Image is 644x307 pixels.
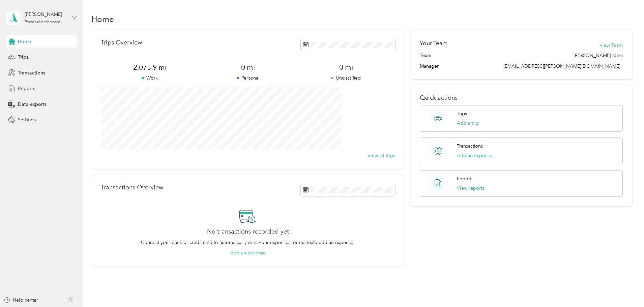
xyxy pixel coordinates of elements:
[25,11,67,18] div: [PERSON_NAME]
[420,94,623,101] p: Quick actions
[18,54,28,61] span: Trips
[4,297,38,304] button: Help center
[18,116,36,123] span: Settings
[368,152,395,159] button: View all trips
[101,74,199,82] p: Work
[457,120,479,127] button: Add a trip
[420,63,439,70] span: Manager
[457,110,467,117] p: Trips
[457,185,484,192] button: View reports
[457,152,492,159] button: Add an expense
[18,101,47,108] span: Data exports
[420,39,447,48] h2: Your Team
[297,74,395,82] p: Unclassified
[199,63,297,72] span: 0 mi
[457,143,483,150] p: Transactions
[457,175,473,182] p: Reports
[141,239,355,246] p: Connect your bank or credit card to automatically sync your expenses, or manually add an expense.
[101,63,199,72] span: 2,075.9 mi
[606,269,644,307] iframe: Everlance-gr Chat Button Frame
[199,74,297,82] p: Personal
[101,39,142,46] p: Trips Overview
[297,63,395,72] span: 0 mi
[18,69,45,76] span: Transactions
[230,249,266,256] button: Add an expense
[101,184,163,191] p: Transactions Overview
[91,16,114,23] h1: Home
[574,52,623,59] span: [PERSON_NAME] team
[599,42,623,49] button: View Team
[207,228,289,235] h2: No transactions recorded yet
[25,20,61,24] div: Personal dashboard
[420,52,431,59] span: Team
[18,38,31,45] span: Home
[18,85,35,92] span: Reports
[503,63,620,69] span: [EMAIL_ADDRESS][PERSON_NAME][DOMAIN_NAME]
